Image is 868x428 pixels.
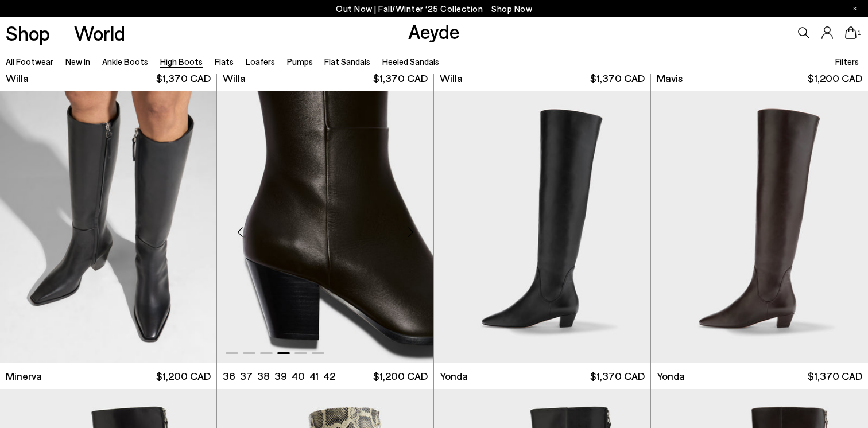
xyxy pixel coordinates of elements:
li: 38 [257,369,270,383]
span: Filters [835,56,859,67]
span: $1,370 CAD [808,369,862,383]
a: Pumps [287,56,313,67]
span: $1,200 CAD [156,369,211,383]
span: Navigate to /collections/new-in [491,3,532,14]
a: Flat Sandals [324,56,370,67]
div: 4 / 6 [217,91,433,363]
span: $1,370 CAD [373,71,428,85]
li: 39 [274,369,287,383]
a: Aeyde [408,19,460,43]
a: Ankle Boots [102,56,148,67]
span: Willa [223,71,246,85]
a: Willa $1,370 CAD [434,65,650,91]
span: $1,370 CAD [156,71,211,85]
a: 1 [845,26,857,39]
span: Yonda [440,369,468,383]
li: 41 [309,369,319,383]
img: Minerva High Cowboy Boots [217,91,433,363]
ul: variant [223,369,332,383]
li: 42 [323,369,335,383]
span: Willa [440,71,463,85]
a: Shop [6,23,50,43]
span: 1 [857,30,862,36]
span: $1,370 CAD [590,369,645,383]
img: Yonda Leather Over-Knee Boots [651,91,868,363]
a: All Footwear [6,56,53,67]
img: Yonda Leather Over-Knee Boots [434,91,650,363]
a: New In [65,56,90,67]
span: $1,370 CAD [590,71,645,85]
a: Yonda $1,370 CAD [434,363,650,389]
a: Heeled Sandals [382,56,439,67]
a: World [74,23,125,43]
a: Loafers [246,56,275,67]
span: $1,200 CAD [808,71,862,85]
a: Next slide Previous slide [217,91,433,363]
span: Mavis [657,71,683,85]
span: Yonda [657,369,685,383]
a: High Boots [160,56,203,67]
a: Yonda $1,370 CAD [651,363,868,389]
a: Willa $1,370 CAD [217,65,433,91]
span: Willa [6,71,29,85]
p: Out Now | Fall/Winter ‘25 Collection [336,2,532,16]
a: Mavis $1,200 CAD [651,65,868,91]
a: 36 37 38 39 40 41 42 $1,200 CAD [217,363,433,389]
div: Previous slide [223,215,257,249]
li: 40 [292,369,305,383]
div: Next slide [393,215,428,249]
li: 37 [240,369,253,383]
li: 36 [223,369,235,383]
span: $1,200 CAD [373,369,428,383]
span: Minerva [6,369,42,383]
a: Flats [215,56,234,67]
